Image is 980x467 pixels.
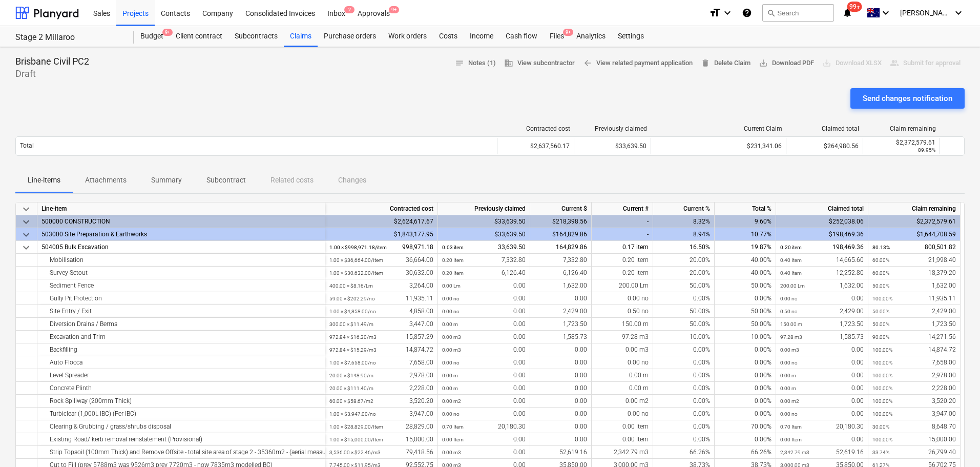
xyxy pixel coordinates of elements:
[442,318,526,331] div: 0.00
[592,446,653,459] div: 2,342.79 m3
[85,175,127,186] p: Attachments
[329,356,433,369] div: 7,658.00
[759,57,814,69] span: Download PDF
[592,254,653,267] div: 0.20 Item
[438,215,530,228] div: $33,639.50
[715,215,776,228] div: 9.60%
[329,373,373,378] small: 20.00 × $148.90 / m
[15,32,122,43] div: Stage 2 Millaroo
[653,241,715,254] div: 16.50%
[530,331,592,343] div: 1,585.73
[41,292,321,305] div: Gully Pit Protection
[872,245,890,250] small: 80.13%
[170,26,228,47] div: Client contract
[592,292,653,305] div: 0.00 no
[530,369,592,382] div: 0.00
[653,382,715,395] div: 0.00%
[872,305,956,318] div: 2,429.00
[872,343,956,356] div: 14,874.72
[41,343,321,356] div: Backfilling
[41,254,321,267] div: Mobilisation
[530,395,592,408] div: 0.00
[715,408,776,420] div: 0.00%
[715,279,776,292] div: 50.00%
[329,245,387,250] small: 1.00 × $998,971.18 / item
[574,138,651,154] div: $33,639.50
[329,347,377,353] small: 972.84 × $15.29 / m3
[863,92,952,105] div: Send changes notification
[872,385,892,391] small: 100.00%
[780,254,864,267] div: 14,665.60
[500,55,579,71] button: View subcontractor
[592,228,653,241] div: -
[318,26,382,47] div: Purchase orders
[872,318,956,331] div: 1,723.50
[15,68,89,80] p: Draft
[329,279,433,292] div: 3,264.00
[530,279,592,292] div: 1,632.00
[847,2,862,12] span: 99+
[850,88,965,109] button: Send changes notification
[653,254,715,267] div: 20.00%
[442,373,458,378] small: 0.00 m
[612,26,650,47] a: Settings
[780,385,796,391] small: 0.00 m
[592,331,653,343] div: 97.28 m3
[329,331,433,343] div: 15,857.29
[653,318,715,331] div: 50.00%
[868,202,961,215] div: Claim remaining
[583,58,592,68] span: arrow_back
[762,4,834,22] button: Search
[701,58,710,68] span: delete
[442,254,526,267] div: 7,332.80
[780,343,864,356] div: 0.00
[868,215,961,228] div: $2,372,579.61
[872,331,956,343] div: 14,271.56
[715,382,776,395] div: 0.00%
[41,279,321,292] div: Sediment Fence
[389,6,399,13] span: 9+
[41,241,321,254] div: 504005 Bulk Excavation
[780,292,864,305] div: 0.00
[715,254,776,267] div: 40.00%
[41,395,321,408] div: Rock Spillway (200mm Thick)
[442,309,460,314] small: 0.00 no
[329,267,433,279] div: 30,632.00
[329,385,373,391] small: 20.00 × $111.40 / m
[918,147,935,153] small: 89.95%
[780,305,864,318] div: 2,429.00
[504,58,513,68] span: business
[442,279,526,292] div: 0.00
[442,267,526,279] div: 6,126.40
[780,283,805,289] small: 200.00 Lm
[867,139,935,146] div: $2,372,579.61
[530,241,592,254] div: 164,829.86
[530,267,592,279] div: 6,126.40
[715,356,776,369] div: 0.00%
[530,318,592,331] div: 1,723.50
[715,305,776,318] div: 50.00%
[329,305,433,318] div: 4,858.00
[325,202,438,215] div: Contracted cost
[786,138,863,154] div: $264,980.56
[776,215,868,228] div: $252,038.06
[653,279,715,292] div: 50.00%
[651,138,786,154] div: $231,341.06
[530,420,592,433] div: 0.00
[134,26,170,47] div: Budget
[442,347,461,353] small: 0.00 m3
[715,267,776,279] div: 40.00%
[715,331,776,343] div: 10.00%
[329,283,373,289] small: 400.00 × $8.16 / Lm
[442,369,526,382] div: 0.00
[872,254,956,267] div: 21,998.40
[530,202,592,215] div: Current $
[697,55,755,71] button: Delete Claim
[872,369,956,382] div: 2,978.00
[780,334,802,340] small: 97.28 m3
[329,257,383,263] small: 1.00 × $36,664.00 / Item
[442,331,526,343] div: 0.00
[442,241,526,254] div: 33,639.50
[867,125,936,132] div: Claim remaining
